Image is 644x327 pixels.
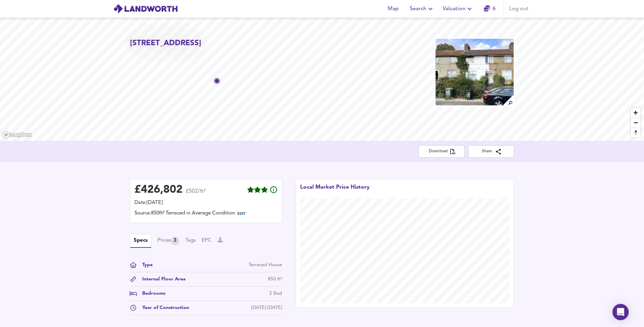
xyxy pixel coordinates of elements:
[171,237,179,245] div: 3
[631,118,641,127] button: Zoom out
[479,2,501,16] button: 6
[134,210,278,219] div: Source: 850ft² Terraced in Average Condition
[269,290,282,297] div: 2 Bed
[134,185,183,195] div: £ 426,802
[158,237,179,245] div: Prices
[268,276,282,283] div: 850 ft²
[507,2,531,16] button: Log out
[468,145,514,158] button: Share
[137,290,165,297] div: Bedrooms
[251,304,282,311] div: [DATE]-[DATE]
[130,234,151,248] button: Specs
[137,261,153,269] div: Type
[113,4,178,14] img: logo
[631,108,641,118] button: Zoom in
[631,127,641,137] button: Reset bearing to north
[237,212,245,216] span: EDIT
[440,2,476,16] button: Valuation
[631,118,641,127] span: Zoom out
[185,237,196,244] button: Tags
[137,276,186,283] div: Internal Floor Area
[385,4,402,14] span: Map
[419,145,465,158] button: Download
[249,261,282,269] div: Terraced House
[383,2,404,16] button: Map
[410,4,435,14] span: Search
[484,4,496,14] a: 6
[186,189,206,199] span: £502/ft²
[158,237,179,245] button: Prices3
[130,38,201,49] h2: [STREET_ADDRESS]
[202,237,211,244] button: EPC
[300,184,370,199] div: Local Market Price History
[407,2,437,16] button: Search
[2,131,32,139] a: Mapbox homepage
[509,4,529,14] span: Log out
[502,94,514,106] img: search
[474,148,509,155] span: Share
[134,199,278,207] div: Date: [DATE]
[443,4,474,14] span: Valuation
[424,148,459,155] span: Download
[435,38,514,106] img: property
[612,304,629,320] div: Open Intercom Messenger
[137,304,189,311] div: Year of Construction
